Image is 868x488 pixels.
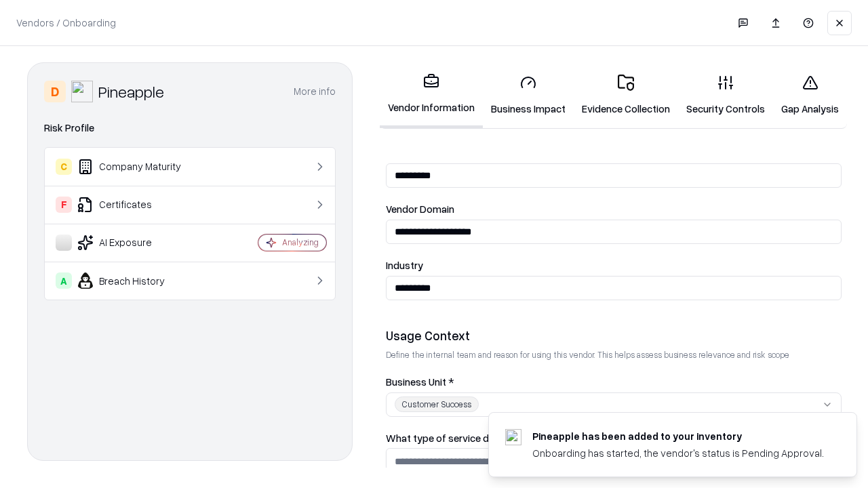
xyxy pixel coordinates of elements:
[56,159,72,175] div: C
[483,64,574,127] a: Business Impact
[56,235,218,251] div: AI Exposure
[386,377,842,387] label: Business Unit *
[71,81,93,102] img: Pineapple
[380,62,483,128] a: Vendor Information
[395,396,479,412] div: Customer Success
[56,159,218,175] div: Company Maturity
[386,392,842,417] button: Customer Success
[505,429,521,445] img: pineappleenergy.com
[386,327,842,344] div: Usage Context
[386,204,842,214] label: Vendor Domain
[56,272,218,289] div: Breach History
[532,446,824,460] div: Onboarding has started, the vendor's status is Pending Approval.
[44,81,66,102] div: D
[44,120,336,136] div: Risk Profile
[386,433,842,443] label: What type of service does the vendor provide? *
[574,64,678,127] a: Evidence Collection
[16,16,116,30] p: Vendors / Onboarding
[386,260,842,270] label: Industry
[56,197,72,213] div: F
[678,64,773,127] a: Security Controls
[294,79,336,104] button: More info
[773,64,847,127] a: Gap Analysis
[56,197,218,213] div: Certificates
[532,429,824,443] div: Pineapple has been added to your inventory
[282,237,319,248] div: Analyzing
[386,349,842,361] p: Define the internal team and reason for using this vendor. This helps assess business relevance a...
[56,272,72,289] div: A
[98,81,164,102] div: Pineapple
